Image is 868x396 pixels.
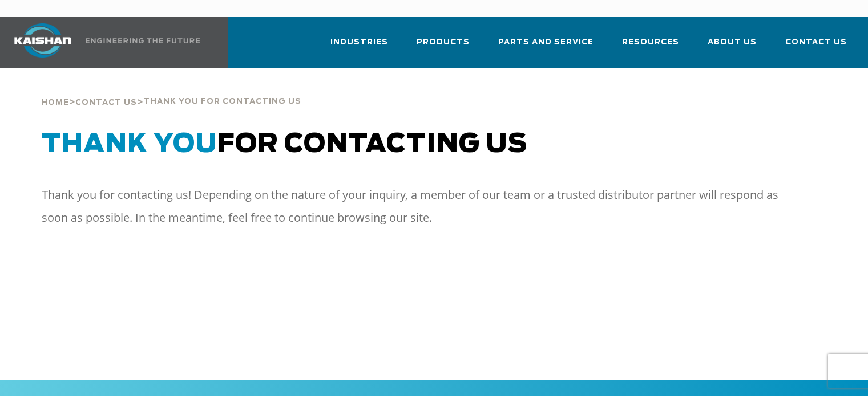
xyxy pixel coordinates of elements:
img: Engineering the future [86,38,200,43]
a: Products [417,27,470,66]
span: thank you for contacting us [143,98,301,105]
a: About Us [708,27,757,66]
span: Contact Us [75,99,137,107]
span: Home [41,99,69,107]
span: Resources [622,36,679,49]
a: Industries [330,27,388,66]
a: Contact Us [785,27,847,66]
span: Parts and Service [498,36,594,49]
a: Home [41,97,69,107]
span: Products [417,36,470,49]
div: > > [41,68,301,112]
span: Contact Us [785,36,847,49]
p: Thank you for contacting us! Depending on the nature of your inquiry, a member of our team or a t... [42,183,806,229]
span: About Us [708,36,757,49]
span: Thank You [42,132,217,157]
a: Contact Us [75,97,137,107]
span: for Contacting Us [42,132,527,157]
a: Parts and Service [498,27,594,66]
span: Industries [330,36,388,49]
a: Resources [622,27,679,66]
